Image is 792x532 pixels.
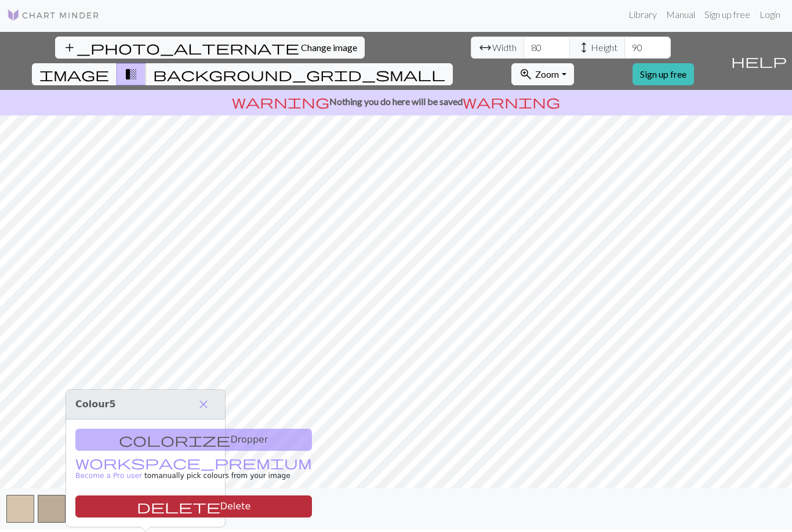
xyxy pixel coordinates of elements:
[124,66,138,82] span: transition_fade
[232,93,329,110] span: warning
[519,66,533,82] span: zoom_in
[700,3,755,26] a: Sign up free
[662,3,700,26] a: Manual
[7,8,100,22] img: Logo
[63,39,299,56] span: add_photo_alternate
[5,95,787,108] p: Nothing you do here will be saved
[463,93,560,110] span: warning
[633,63,694,85] a: Sign up free
[75,495,312,517] button: Delete color
[492,41,517,55] span: Width
[191,395,216,414] button: Close
[75,459,312,480] a: Become a Pro user
[153,66,445,82] span: background_grid_small
[591,41,617,55] span: Height
[731,53,787,69] span: help
[624,3,662,26] a: Library
[577,39,591,56] span: height
[478,39,492,56] span: arrow_range
[137,498,220,515] span: delete
[755,3,785,26] a: Login
[535,68,559,79] span: Zoom
[75,454,312,471] span: workspace_premium
[55,37,365,59] button: Change image
[75,459,312,480] small: to manually pick colours from your image
[75,399,116,410] span: Colour 5
[511,63,573,85] button: Zoom
[726,32,792,90] button: Help
[39,66,109,82] span: image
[301,42,357,53] span: Change image
[197,396,210,412] span: close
